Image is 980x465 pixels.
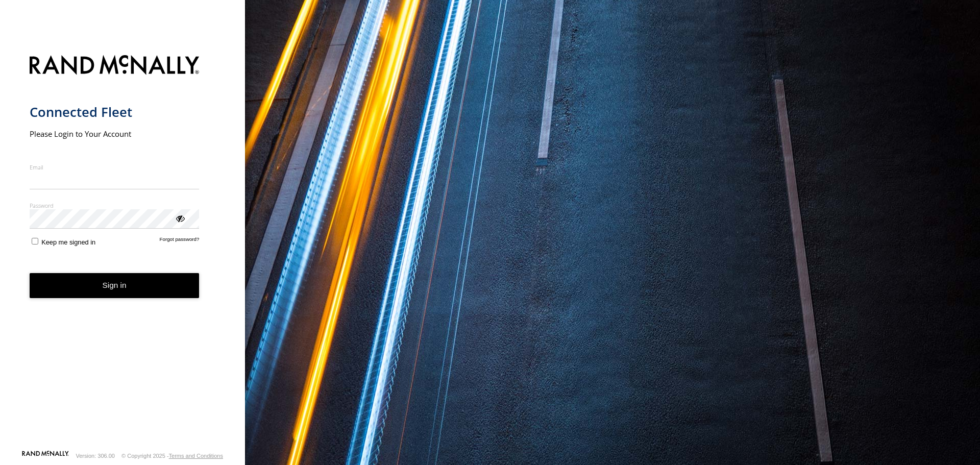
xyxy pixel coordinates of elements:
a: Visit our Website [22,451,69,461]
div: ViewPassword [175,213,185,223]
label: Password [30,202,200,209]
h2: Please Login to Your Account [30,129,200,139]
span: Keep me signed in [41,238,95,246]
div: Version: 306.00 [76,453,115,459]
button: Sign in [30,273,200,298]
div: © Copyright 2025 - [121,453,223,459]
h1: Connected Fleet [30,104,200,120]
form: main [30,49,216,450]
input: Keep me signed in [32,238,38,244]
label: Email [30,163,200,171]
img: Rand McNally [30,53,200,79]
a: Terms and Conditions [169,453,223,459]
a: Forgot password? [160,236,200,246]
